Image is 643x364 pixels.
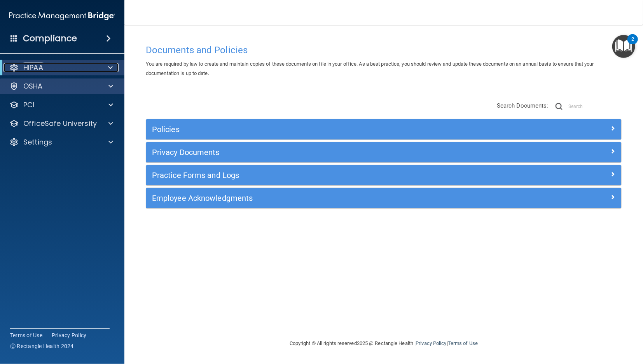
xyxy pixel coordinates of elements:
a: Privacy Policy [416,340,446,346]
a: Employee Acknowledgments [152,192,615,204]
h4: Documents and Policies [146,45,622,55]
p: OfficeSafe University [23,119,97,128]
a: Terms of Use [10,331,42,339]
a: OfficeSafe University [9,119,113,128]
a: Privacy Documents [152,146,615,158]
a: HIPAA [9,63,113,72]
a: Practice Forms and Logs [152,169,615,181]
h5: Privacy Documents [152,148,497,157]
span: You are required by law to create and maintain copies of these documents on file in your office. ... [146,61,594,76]
p: Settings [23,138,52,147]
div: 2 [631,39,634,49]
p: OSHA [23,82,43,91]
button: Open Resource Center, 2 new notifications [612,35,635,58]
iframe: Drift Widget Chat Controller [509,310,634,340]
div: Copyright © All rights reserved 2025 @ Rectangle Health | | [242,331,526,356]
p: HIPAA [23,63,43,72]
input: Search [568,101,622,112]
span: Ⓒ Rectangle Health 2024 [10,342,74,350]
h4: Compliance [23,33,77,44]
img: PMB logo [9,8,115,24]
p: PCI [23,100,34,110]
h5: Practice Forms and Logs [152,171,497,179]
a: Privacy Policy [52,331,87,339]
h5: Employee Acknowledgments [152,194,497,202]
img: ic-search.3b580494.png [556,103,563,110]
a: PCI [9,100,113,110]
span: Search Documents: [497,102,549,109]
a: OSHA [9,82,113,91]
a: Policies [152,123,615,136]
h5: Policies [152,125,497,134]
a: Settings [9,138,113,147]
a: Terms of Use [448,340,478,346]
